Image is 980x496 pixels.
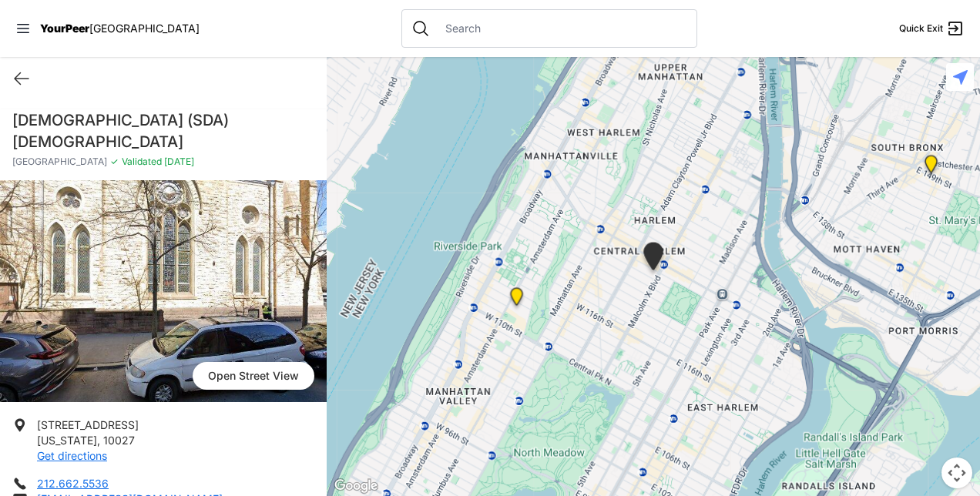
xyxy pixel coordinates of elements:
[162,156,194,167] span: [DATE]
[122,156,162,167] span: Validated
[331,476,381,496] a: Open this area in Google Maps (opens a new window)
[507,287,526,312] div: The Cathedral Church of St. John the Divine
[12,109,314,152] h1: [DEMOGRAPHIC_DATA] (SDA) [DEMOGRAPHIC_DATA]
[193,362,314,390] span: Open Street View
[37,418,139,431] span: [STREET_ADDRESS]
[436,21,687,36] input: Search
[110,156,119,168] span: ✓
[899,22,943,35] span: Quick Exit
[12,156,107,168] span: [GEOGRAPHIC_DATA]
[40,22,89,35] span: YourPeer
[921,155,941,179] div: The Bronx Pride Center
[103,434,135,447] span: 10027
[941,457,972,488] button: Map camera controls
[40,24,200,33] a: YourPeer[GEOGRAPHIC_DATA]
[89,22,200,35] span: [GEOGRAPHIC_DATA]
[899,19,965,38] a: Quick Exit
[97,434,100,447] span: ,
[37,434,97,447] span: [US_STATE]
[37,449,107,462] a: Get directions
[37,477,109,490] a: 212.662.5536
[331,476,381,496] img: Google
